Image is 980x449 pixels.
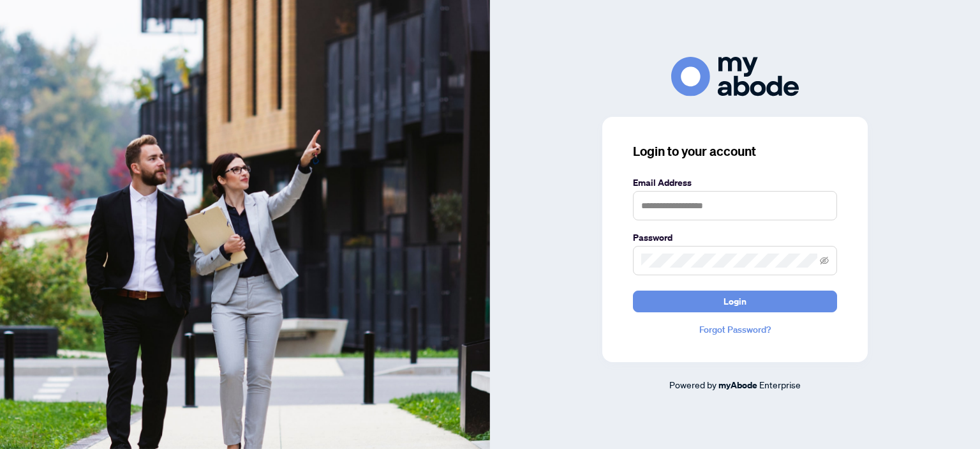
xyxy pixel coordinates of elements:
[669,379,716,390] span: Powered by
[633,323,837,337] a: Forgot Password?
[718,378,757,392] a: myAbode
[633,231,837,245] label: Password
[671,57,799,96] img: ma-logo
[820,256,829,265] span: eye-invisible
[633,176,837,190] label: Email Address
[633,142,837,160] h3: Login to your account
[724,291,746,312] span: Login
[759,379,801,390] span: Enterprise
[633,291,837,312] button: Login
